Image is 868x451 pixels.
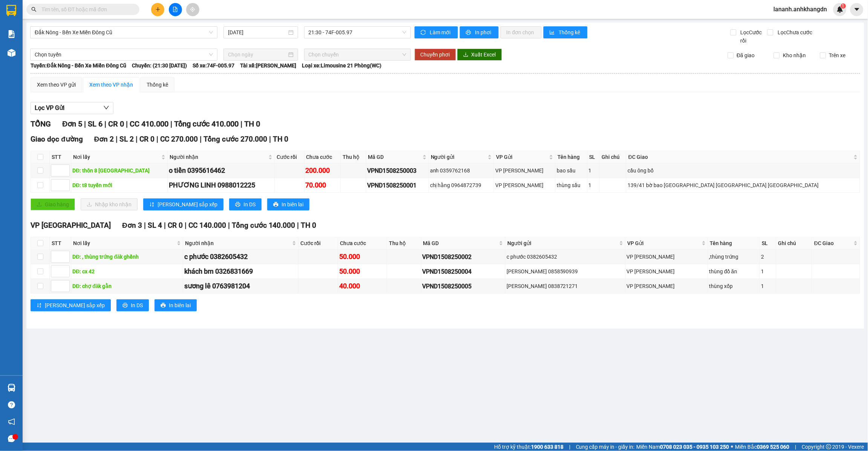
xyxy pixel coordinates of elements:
[186,3,199,16] button: aim
[155,299,197,311] button: printerIn biên lai
[37,81,76,89] div: Xem theo VP gửi
[299,237,338,250] th: Cước rồi
[31,135,83,143] span: Giao dọc đường
[160,135,198,143] span: CC 270.000
[62,119,82,128] span: Đơn 5
[550,30,556,36] span: bar-chart
[169,301,191,309] span: In biên lai
[501,26,542,38] button: In đơn chọn
[368,153,421,161] span: Mã GD
[776,237,813,250] th: Ghi chú
[795,443,796,451] span: |
[35,103,64,113] span: Lọc VP Gửi
[45,301,105,309] span: [PERSON_NAME] sắp xếp
[421,264,505,279] td: VPND1508250004
[423,267,504,276] div: VPND1508250004
[240,119,242,128] span: |
[119,135,134,143] span: SL 2
[31,299,111,311] button: sort-ascending[PERSON_NAME] sắp xếp
[35,49,213,60] span: Chọn tuyến
[269,135,271,143] span: |
[173,7,178,12] span: file-add
[305,151,341,163] th: Chưa cước
[761,267,775,276] div: 1
[193,61,234,70] span: Số xe: 74F-005.97
[507,267,624,276] div: [PERSON_NAME] 0858590939
[588,151,600,163] th: SL
[170,119,172,128] span: |
[31,102,113,114] button: Lọc VP Gửi
[475,28,493,37] span: In phơi
[130,119,168,128] span: CC 410.000
[267,198,309,210] button: printerIn biên lai
[72,282,182,290] div: DĐ: chợ đăk gằn
[826,51,849,59] span: Trên xe
[228,221,230,230] span: |
[235,202,240,208] span: printer
[731,445,733,448] span: ⚪️
[149,202,155,208] span: sort-ascending
[507,253,624,261] div: c phước 0382605432
[243,200,256,209] span: In DS
[72,181,166,189] div: DĐ: t8 tuyến mới
[8,384,15,392] img: warehouse-icon
[302,61,381,70] span: Loại xe: Limousine 21 Phòng(WC)
[531,444,563,450] strong: 1900 633 818
[576,443,635,451] span: Cung cấp máy in - giấy in:
[6,5,16,16] img: logo-vxr
[301,221,317,230] span: TH 0
[589,166,599,175] div: 1
[660,444,729,450] strong: 0708 023 035 - 0935 103 250
[103,105,109,111] span: down
[50,151,71,163] th: STT
[37,303,42,309] span: sort-ascending
[156,135,158,143] span: |
[780,51,809,59] span: Kho nhận
[627,267,707,276] div: VP [PERSON_NAME]
[338,237,387,250] th: Chưa cước
[457,49,502,61] button: downloadXuất Excel
[709,267,759,276] div: thùng đồ ăn
[761,282,775,290] div: 1
[507,239,618,247] span: Người gửi
[131,301,143,309] span: In DS
[164,221,166,230] span: |
[367,166,427,175] div: VPND1508250003
[139,135,155,143] span: CR 0
[757,444,790,450] strong: 0369 525 060
[184,281,297,291] div: sương lê 0763981204
[185,239,291,247] span: Người nhận
[494,178,556,193] td: VP Nam Dong
[147,81,168,89] div: Thống kê
[628,239,700,247] span: VP Gửi
[228,50,287,59] input: Chọn ngày
[174,119,239,128] span: Tổng cước 410.000
[170,153,267,161] span: Người nhận
[421,279,505,294] td: VPND1508250005
[168,221,183,230] span: CR 0
[557,166,586,175] div: bao sầu
[94,135,114,143] span: Đơn 2
[387,237,421,250] th: Thu hộ
[600,151,626,163] th: Ghi chú
[628,153,852,161] span: ĐC Giao
[626,279,708,294] td: VP Nam Dong
[738,28,768,45] span: Lọc Cước rồi
[190,7,195,12] span: aim
[169,180,274,190] div: PHƯƠNG LINH 0988012225
[31,198,75,210] button: uploadGiao hàng
[188,221,226,230] span: CC 140.000
[169,3,182,16] button: file-add
[543,26,588,38] button: bar-chartThống kê
[229,198,262,210] button: printerIn DS
[430,166,493,175] div: anh 0359762168
[88,119,103,128] span: SL 6
[460,26,499,38] button: printerIn phơi
[72,166,166,175] div: DĐ: thôn 8 [GEOGRAPHIC_DATA]
[626,264,708,279] td: VP Nam Dong
[709,282,759,290] div: thùng xốp
[204,135,267,143] span: Tổng cước 270.000
[842,3,845,9] span: 1
[430,181,493,189] div: chị hằng 0964872739
[569,443,570,451] span: |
